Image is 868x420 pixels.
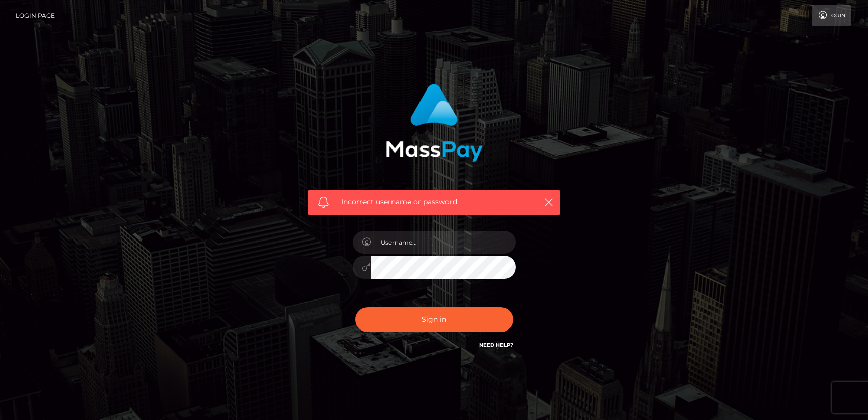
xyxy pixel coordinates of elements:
a: Login [812,5,851,26]
img: MassPay Login [386,84,483,162]
input: Username... [371,231,516,254]
a: Need Help? [479,342,513,348]
span: Incorrect username or password. [341,197,527,207]
button: Sign in [355,307,513,332]
a: Login Page [16,5,55,26]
